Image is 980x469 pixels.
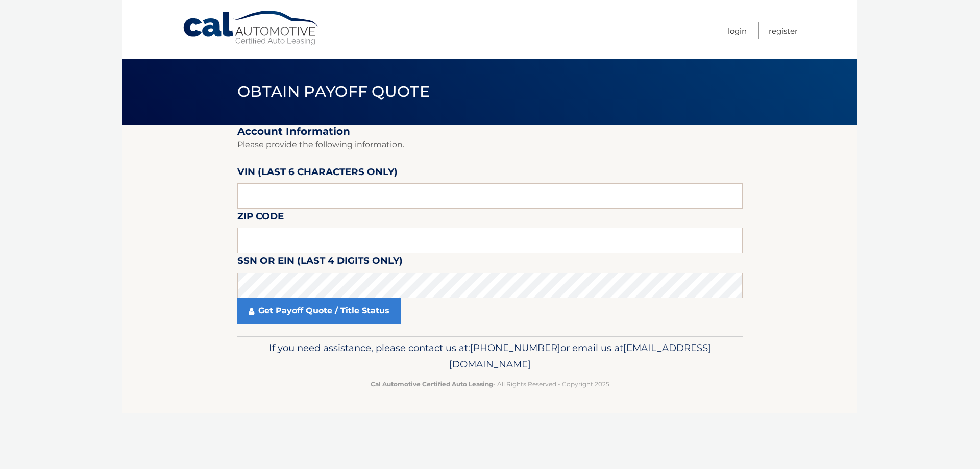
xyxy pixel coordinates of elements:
p: - All Rights Reserved - Copyright 2025 [244,379,736,389]
a: Cal Automotive [182,10,320,46]
a: Get Payoff Quote / Title Status [237,298,401,324]
p: If you need assistance, please contact us at: or email us at [244,340,736,373]
a: Register [769,22,798,39]
label: VIN (last 6 characters only) [237,164,398,183]
strong: Cal Automotive Certified Auto Leasing [371,380,493,388]
span: Obtain Payoff Quote [237,82,430,101]
h2: Account Information [237,125,743,138]
a: Login [728,22,747,39]
span: [PHONE_NUMBER] [470,342,560,354]
label: Zip Code [237,209,284,228]
p: Please provide the following information. [237,138,743,152]
label: SSN or EIN (last 4 digits only) [237,253,403,272]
